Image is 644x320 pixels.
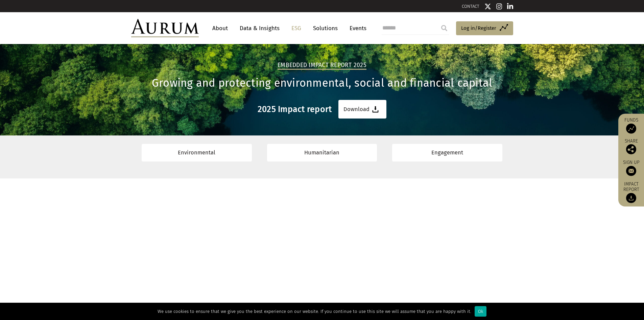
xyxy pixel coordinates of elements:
[484,3,491,10] img: Twitter icon
[626,166,636,176] img: Sign up to our newsletter
[475,306,486,317] div: Ok
[622,159,641,176] a: Sign up
[142,144,252,161] a: Environmental
[338,100,386,119] a: Download
[209,22,231,35] a: About
[288,22,305,35] a: ESG
[496,3,502,10] img: Instagram icon
[507,3,513,10] img: Linkedin icon
[622,138,641,154] div: Share
[310,22,341,35] a: Solutions
[131,19,199,37] img: Aurum
[437,21,451,35] input: Submit
[131,77,513,90] h1: Growing and protecting environmental, social and financial capital
[622,117,641,133] a: Funds
[346,22,366,35] a: Events
[626,123,636,133] img: Access Funds
[456,21,513,36] a: Log in/Register
[461,24,496,32] span: Log in/Register
[278,62,366,70] h2: Embedded Impact report 2025
[267,144,377,161] a: Humanitarian
[622,181,641,203] a: Impact report
[626,144,636,154] img: Share this post
[258,104,332,114] h3: 2025 Impact report
[236,22,283,35] a: Data & Insights
[392,144,502,161] a: Engagement
[462,4,479,9] a: CONTACT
